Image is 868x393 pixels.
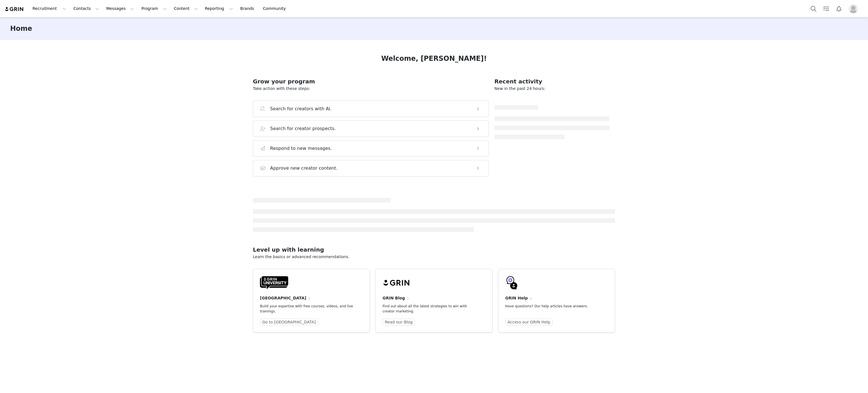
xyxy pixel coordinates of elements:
a: Access our GRIN Help [505,319,553,325]
button: Contacts [70,2,103,15]
img: grin-logo-black.svg [383,276,411,290]
p: Find out about all the latest strategies to win with creator marketing. [383,304,476,314]
a: Read our Blog [383,319,415,325]
h4: GRIN Help [505,295,528,301]
a: Go to [GEOGRAPHIC_DATA] [260,319,318,325]
button: Messages [103,2,138,15]
button: Search for creator prospects. [253,120,489,137]
a: Tasks [820,2,832,15]
button: Search for creators with AI. [253,101,489,117]
h3: Search for creator prospects. [270,125,336,132]
img: GRIN-help-icon.svg [505,276,519,290]
button: Notifications [833,2,845,15]
p: Have questions? Our help articles have answers. [505,304,599,309]
button: Search [807,2,820,15]
button: Profile [845,4,863,13]
p: Build your expertise with free courses, videos, and live trainings. [260,304,354,314]
h3: Respond to new messages. [270,145,332,152]
h3: Search for creators with AI. [270,105,332,112]
button: Program [138,2,170,15]
img: GRIN-University-Logo-Black.svg [260,276,288,290]
h4: GRIN Blog [383,295,405,301]
button: Approve new creator content. [253,160,489,176]
button: Content [170,2,201,15]
h2: Recent activity [494,77,609,86]
h2: Level up with learning [253,245,615,254]
button: Recruitment [29,2,70,15]
img: grin logo [5,7,24,12]
h4: [GEOGRAPHIC_DATA] [260,295,306,301]
img: placeholder-profile.jpg [849,4,858,13]
p: Learn the basics or advanced recommendations. [253,254,615,260]
h2: Grow your program [253,77,489,86]
h3: Approve new creator content. [270,165,338,172]
p: New in the past 24 hours: [494,86,609,92]
h1: Welcome, [PERSON_NAME]! [381,53,487,64]
a: Community [260,2,292,15]
h3: Home [10,23,32,34]
button: Reporting [201,2,236,15]
a: Brands [237,2,259,15]
p: Take action with these steps: [253,86,489,92]
button: Respond to new messages. [253,140,489,157]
